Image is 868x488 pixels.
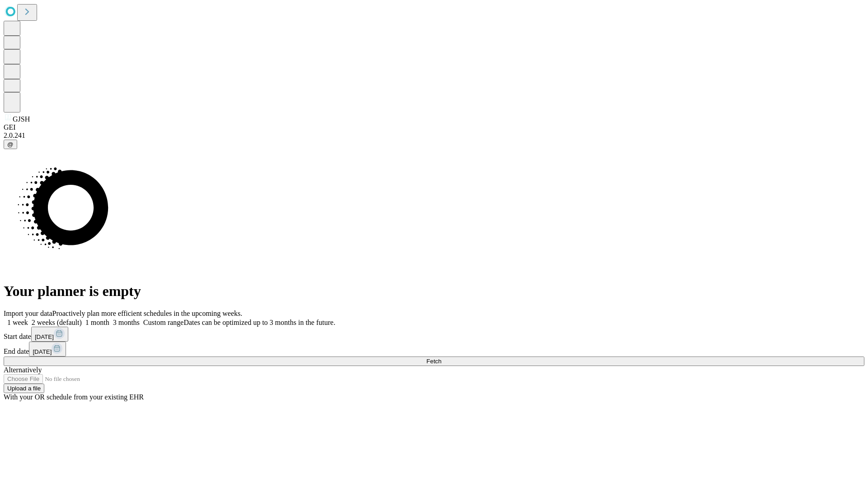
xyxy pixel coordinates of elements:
span: GJSH [13,115,30,123]
button: Upload a file [4,384,44,393]
div: 2.0.241 [4,131,864,140]
button: Fetch [4,357,864,366]
span: With your OR schedule from your existing EHR [4,393,144,401]
span: Alternatively [4,366,42,374]
span: @ [7,141,14,148]
div: Start date [4,327,864,342]
span: 1 month [85,319,109,326]
button: [DATE] [31,327,68,342]
span: [DATE] [33,348,52,355]
span: Proactively plan more efficient schedules in the upcoming weeks. [52,310,242,317]
span: 1 week [7,319,28,326]
span: [DATE] [35,333,54,340]
span: 3 months [113,319,140,326]
div: End date [4,342,864,357]
span: 2 weeks (default) [32,319,82,326]
span: Custom range [143,319,184,326]
button: [DATE] [29,342,66,357]
span: Dates can be optimized up to 3 months in the future. [184,319,335,326]
button: @ [4,140,17,149]
h1: Your planner is empty [4,283,864,300]
div: GEI [4,123,864,131]
span: Import your data [4,310,52,317]
span: Fetch [426,358,441,365]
